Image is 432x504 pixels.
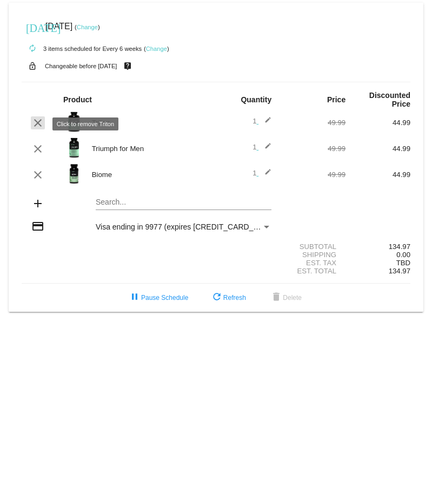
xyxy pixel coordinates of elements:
span: 1 [252,117,271,125]
button: Delete [261,288,310,307]
span: Delete [270,294,302,302]
mat-select: Payment Method [96,222,271,231]
div: 49.99 [281,145,345,153]
mat-icon: delete [270,291,283,304]
span: 1 [252,169,271,177]
mat-icon: edit [258,116,271,129]
span: 1 [252,143,271,151]
small: 3 items scheduled for Every 6 weeks [22,45,142,52]
div: 134.97 [345,243,410,251]
mat-icon: autorenew [26,42,39,55]
span: Refresh [210,294,246,302]
span: Pause Schedule [128,294,188,302]
div: Est. Tax [281,259,345,267]
mat-icon: edit [258,168,271,181]
input: Search... [96,198,271,207]
small: ( ) [144,45,169,52]
div: Biome [87,171,216,179]
mat-icon: lock_open [26,59,39,73]
span: 134.97 [389,267,410,275]
strong: Discounted Price [369,91,410,108]
mat-icon: refresh [210,291,223,304]
mat-icon: pause [128,291,141,304]
div: 49.99 [281,171,345,179]
mat-icon: live_help [121,59,134,73]
div: Est. Total [281,267,345,275]
mat-icon: clear [31,168,44,181]
small: Changeable before [DATE] [45,63,117,69]
mat-icon: add [31,197,44,210]
div: Triumph for Men [87,145,216,153]
span: Visa ending in 9977 (expires [CREDIT_CARD_DATA]) [96,222,277,231]
strong: Quantity [241,95,271,104]
img: Image-1-Carousel-Biome-Transp.png [63,163,85,185]
span: TBD [396,259,410,267]
mat-icon: [DATE] [26,21,39,34]
a: Change [77,24,98,30]
img: Image-1-Triumph_carousel-front-transp.png [63,137,85,159]
div: Shipping [281,251,345,259]
strong: Price [327,95,345,104]
small: ( ) [75,24,100,30]
div: 44.99 [345,171,410,179]
div: 49.99 [281,119,345,127]
strong: Product [63,95,92,104]
div: Subtotal [281,243,345,251]
div: Triton [87,119,216,127]
img: Image-1-Carousel-Triton-Transp.png [63,111,85,133]
mat-icon: edit [258,142,271,155]
mat-icon: credit_card [31,220,44,233]
span: 0.00 [396,251,410,259]
mat-icon: clear [31,116,44,129]
button: Pause Schedule [119,288,197,307]
a: Change [146,45,167,52]
div: 44.99 [345,119,410,127]
mat-icon: clear [31,142,44,155]
button: Refresh [202,288,255,307]
div: 44.99 [345,145,410,153]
